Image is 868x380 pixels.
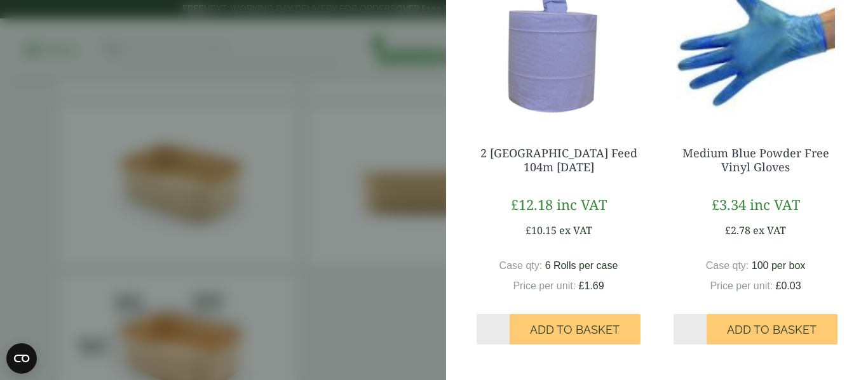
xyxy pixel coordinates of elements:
[526,223,557,237] bdi: 10.15
[530,323,620,337] span: Add to Basket
[579,280,585,291] span: £
[776,280,801,291] bdi: 0.03
[510,314,641,344] button: Add to Basket
[511,195,519,214] span: £
[579,280,604,291] bdi: 1.69
[526,223,531,237] span: £
[706,260,749,271] span: Case qty:
[712,195,719,214] span: £
[559,223,592,237] span: ex VAT
[511,195,553,214] bdi: 12.18
[753,223,786,237] span: ex VAT
[557,195,607,214] span: inc VAT
[513,280,576,291] span: Price per unit:
[712,195,746,214] bdi: 3.34
[727,323,817,337] span: Add to Basket
[6,343,37,374] button: Open CMP widget
[707,314,837,344] button: Add to Basket
[752,260,806,271] span: 100 per box
[545,260,618,271] span: 6 Rolls per case
[480,145,637,174] a: 2 [GEOGRAPHIC_DATA] Feed 104m [DATE]
[682,145,829,174] a: Medium Blue Powder Free Vinyl Gloves
[750,195,800,214] span: inc VAT
[725,223,750,237] bdi: 2.78
[725,223,731,237] span: £
[499,260,543,271] span: Case qty:
[776,280,782,291] span: £
[710,280,773,291] span: Price per unit:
